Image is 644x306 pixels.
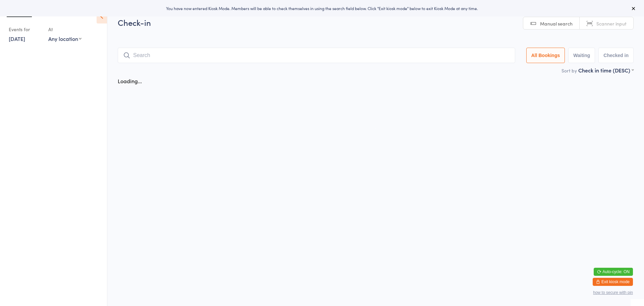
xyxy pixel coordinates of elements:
[118,77,142,85] div: Loading...
[11,5,633,11] div: You have now entered Kiosk Mode. Members will be able to check themselves in using the search fie...
[9,24,42,35] div: Events for
[594,268,633,276] button: Auto-cycle: ON
[593,278,633,286] button: Exit kiosk mode
[526,48,565,63] button: All Bookings
[578,66,634,74] div: Check in time (DESC)
[568,48,595,63] button: Waiting
[540,20,573,27] span: Manual search
[9,35,25,42] a: [DATE]
[48,35,82,42] div: Any location
[598,48,634,63] button: Checked in
[118,17,634,28] h2: Check-in
[561,67,577,74] label: Sort by
[593,290,633,295] button: how to secure with pin
[48,24,82,35] div: At
[118,48,515,63] input: Search
[596,20,627,27] span: Scanner input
